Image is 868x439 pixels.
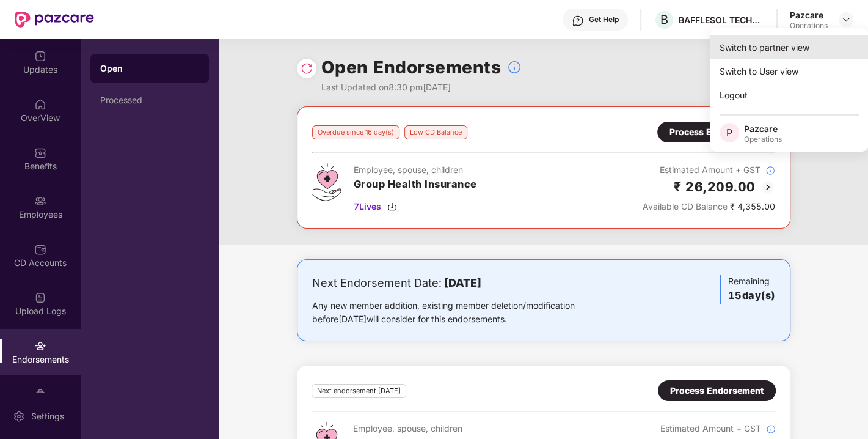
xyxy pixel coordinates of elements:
div: Open [100,62,199,75]
div: Operations [744,135,782,144]
img: svg+xml;base64,PHN2ZyBpZD0iSW5mb18tXzMyeDMyIiBkYXRhLW5hbWU9IkluZm8gLSAzMngzMiIgeG1sbnM9Imh0dHA6Ly... [766,424,776,434]
img: svg+xml;base64,PHN2ZyBpZD0iQmVuZWZpdHMiIHhtbG5zPSJodHRwOi8vd3d3LnczLm9yZy8yMDAwL3N2ZyIgd2lkdGg9Ij... [34,147,46,159]
div: Low CD Balance [404,125,467,139]
h1: Open Endorsements [321,54,501,81]
div: Overdue since 16 day(s) [312,125,399,139]
div: Estimated Amount + GST [643,422,776,435]
div: Next endorsement [DATE] [312,384,406,398]
div: Remaining [720,275,775,304]
div: Any new member addition, existing member deletion/modification before [DATE] will consider for th... [312,299,613,326]
img: svg+xml;base64,PHN2ZyBpZD0iQmFjay0yMHgyMCIgeG1sbnM9Imh0dHA6Ly93d3cudzMub3JnLzIwMDAvc3ZnIiB3aWR0aD... [760,180,775,194]
div: Estimated Amount + GST [643,163,775,177]
div: Process Endorsement [670,384,764,397]
img: svg+xml;base64,PHN2ZyBpZD0iQ0RfQWNjb3VudHMiIGRhdGEtbmFtZT0iQ0QgQWNjb3VudHMiIHhtbG5zPSJodHRwOi8vd3... [34,243,46,256]
img: svg+xml;base64,PHN2ZyBpZD0iU2V0dGluZy0yMHgyMCIgeG1sbnM9Imh0dHA6Ly93d3cudzMub3JnLzIwMDAvc3ZnIiB3aW... [13,410,25,422]
img: svg+xml;base64,PHN2ZyBpZD0iSG9tZSIgeG1sbnM9Imh0dHA6Ly93d3cudzMub3JnLzIwMDAvc3ZnIiB3aWR0aD0iMjAiIG... [34,98,46,111]
img: svg+xml;base64,PHN2ZyBpZD0iRW5kb3JzZW1lbnRzIiB4bWxucz0iaHR0cDovL3d3dy53My5vcmcvMjAwMC9zdmciIHdpZH... [34,340,46,352]
img: svg+xml;base64,PHN2ZyBpZD0iVXBsb2FkX0xvZ3MiIGRhdGEtbmFtZT0iVXBsb2FkIExvZ3MiIHhtbG5zPSJodHRwOi8vd3... [34,292,46,304]
img: New Pazcare Logo [15,12,94,28]
div: Get Help [589,15,619,24]
img: svg+xml;base64,PHN2ZyBpZD0iSW5mb18tXzMyeDMyIiBkYXRhLW5hbWU9IkluZm8gLSAzMngzMiIgeG1sbnM9Imh0dHA6Ly... [765,166,775,175]
h3: Group Health Insurance [354,177,477,193]
div: Next Endorsement Date: [312,275,613,292]
div: Pazcare [744,123,782,135]
div: Employee, spouse, children [354,163,477,177]
h3: 15 day(s) [728,288,775,304]
span: Available CD Balance [643,201,728,212]
div: BAFFLESOL TECHNOLOGIES PRIVATE LIMITED [679,14,764,26]
span: 7 Lives [354,200,381,213]
div: Pazcare [790,9,828,21]
b: [DATE] [444,276,481,289]
div: Employee, spouse, children [353,422,476,435]
span: B [660,12,668,27]
img: svg+xml;base64,PHN2ZyBpZD0iUmVsb2FkLTMyeDMyIiB4bWxucz0iaHR0cDovL3d3dy53My5vcmcvMjAwMC9zdmciIHdpZH... [301,62,313,75]
span: P [726,125,732,140]
div: Settings [27,410,68,422]
img: svg+xml;base64,PHN2ZyBpZD0iVXBkYXRlZCIgeG1sbnM9Imh0dHA6Ly93d3cudzMub3JnLzIwMDAvc3ZnIiB3aWR0aD0iMj... [34,50,46,62]
div: Last Updated on 8:30 pm[DATE] [321,81,522,94]
img: svg+xml;base64,PHN2ZyBpZD0iRHJvcGRvd24tMzJ4MzIiIHhtbG5zPSJodHRwOi8vd3d3LnczLm9yZy8yMDAwL3N2ZyIgd2... [841,15,851,24]
div: ₹ 4,355.00 [643,200,775,213]
img: svg+xml;base64,PHN2ZyBpZD0iSW5mb18tXzMyeDMyIiBkYXRhLW5hbWU9IkluZm8gLSAzMngzMiIgeG1sbnM9Imh0dHA6Ly... [507,60,522,75]
img: svg+xml;base64,PHN2ZyBpZD0iSGVscC0zMngzMiIgeG1sbnM9Imh0dHA6Ly93d3cudzMub3JnLzIwMDAvc3ZnIiB3aWR0aD... [572,15,584,27]
div: Processed [100,95,199,105]
div: Process Endorsement [669,125,763,139]
div: Operations [790,21,828,31]
h2: ₹ 26,209.00 [674,177,756,197]
img: svg+xml;base64,PHN2ZyB4bWxucz0iaHR0cDovL3d3dy53My5vcmcvMjAwMC9zdmciIHdpZHRoPSI0Ny43MTQiIGhlaWdodD... [312,163,341,201]
img: svg+xml;base64,PHN2ZyBpZD0iRG93bmxvYWQtMzJ4MzIiIHhtbG5zPSJodHRwOi8vd3d3LnczLm9yZy8yMDAwL3N2ZyIgd2... [387,202,397,212]
img: svg+xml;base64,PHN2ZyBpZD0iTXlfT3JkZXJzIiBkYXRhLW5hbWU9Ik15IE9yZGVycyIgeG1sbnM9Imh0dHA6Ly93d3cudz... [34,388,46,400]
img: svg+xml;base64,PHN2ZyBpZD0iRW1wbG95ZWVzIiB4bWxucz0iaHR0cDovL3d3dy53My5vcmcvMjAwMC9zdmciIHdpZHRoPS... [34,195,46,207]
